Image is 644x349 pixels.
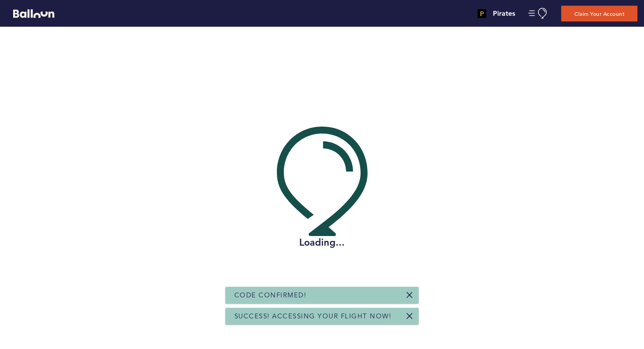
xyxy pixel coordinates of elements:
svg: Balloon [13,9,54,18]
div: Code Confirmed! [226,287,419,303]
h2: Loading... [277,236,368,249]
button: Manage Account [528,8,548,19]
a: Balloon [7,9,54,18]
h4: Pirates [493,8,515,19]
button: Claim Your Account [561,6,637,21]
div: Success! Accessing your flight now! [226,308,419,324]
